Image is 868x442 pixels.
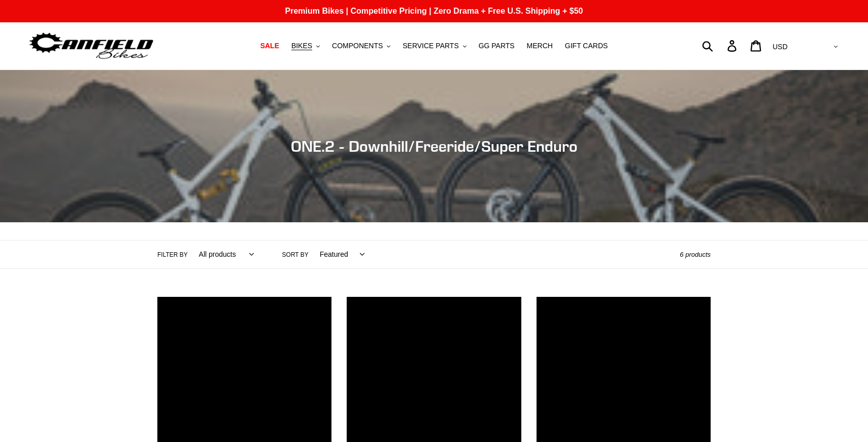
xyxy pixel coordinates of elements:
label: Sort by [282,250,309,259]
img: Canfield Bikes [28,30,155,62]
button: COMPONENTS [327,39,395,53]
span: SERVICE PARTS [403,42,458,50]
span: ONE.2 - Downhill/Freeride/Super Enduro [291,137,578,155]
button: BIKES [286,39,325,53]
span: SALE [260,42,279,50]
label: Filter by [157,250,188,259]
span: COMPONENTS [332,42,383,50]
a: SALE [255,39,284,53]
a: GG PARTS [474,39,520,53]
span: MERCH [527,42,553,50]
span: GIFT CARDS [565,42,608,50]
span: GG PARTS [479,42,515,50]
input: Search [708,35,733,57]
a: MERCH [522,39,558,53]
a: GIFT CARDS [560,39,613,53]
span: 6 products [680,251,711,258]
button: SERVICE PARTS [397,39,471,53]
span: BIKES [291,42,312,50]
